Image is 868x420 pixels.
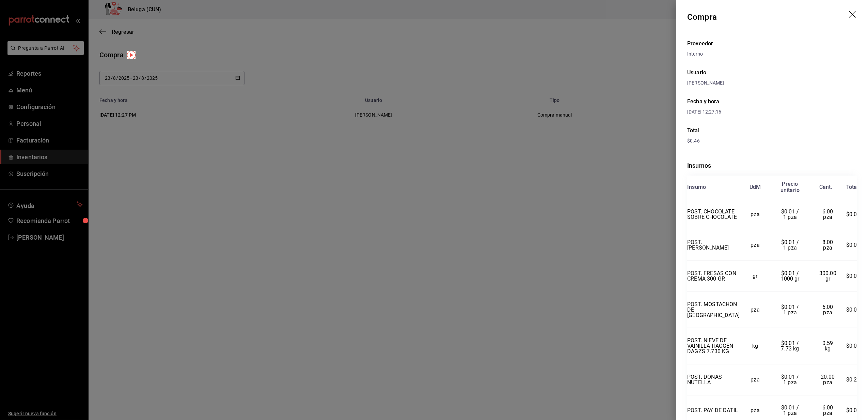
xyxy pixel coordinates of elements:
div: Total [846,184,858,190]
span: 20.00 pza [821,374,836,386]
span: $0.01 / 1000 gr [780,270,800,282]
td: POST. [PERSON_NAME] [687,230,740,261]
div: Proveedor [687,40,857,48]
span: $0.01 / 1 pza [781,239,800,251]
div: [DATE] 12:27:16 [687,108,772,116]
div: Precio unitario [780,181,800,193]
span: $0.00 [846,273,860,279]
span: $0.01 / 1 pza [781,374,800,386]
td: POST. MOSTACHON DE [GEOGRAPHIC_DATA] [687,291,740,328]
div: Fecha y hora [687,97,772,106]
span: 6.00 pza [822,404,835,416]
div: Cant. [819,184,832,190]
td: POST. CHOCOLATE SOBRE CHOCOLATE [687,199,740,230]
span: 6.00 pza [822,208,835,220]
td: POST. NIEVE DE VAINILLA HAGGEN DAGZS 7.730 KG [687,328,740,364]
td: pza [740,364,771,395]
span: $0.01 / 1 pza [781,404,800,416]
div: Usuario [687,69,857,77]
div: Compra [687,11,717,23]
span: 300.00 gr [819,270,838,282]
span: $0.06 [846,407,860,414]
td: POST. FRESAS CON CREMA 300 GR [687,261,740,292]
span: $0.06 [846,211,860,217]
div: Insumos [687,161,857,170]
img: Tooltip marker [127,51,136,59]
span: $0.01 / 7.73 kg [781,340,800,352]
div: Total [687,126,857,135]
span: 6.00 pza [822,304,835,316]
span: $0.01 / 1 pza [781,208,800,220]
td: pza [740,199,771,230]
div: UdM [749,184,761,190]
button: drag [849,11,857,19]
div: Interno [687,50,857,58]
span: $0.08 [846,242,860,248]
span: $0.46 [687,138,700,144]
td: POST. DONAS NUTELLA [687,364,740,395]
span: 8.00 pza [822,239,835,251]
div: Insumo [687,184,706,190]
td: gr [740,261,771,292]
span: $0.06 [846,306,860,313]
td: pza [740,291,771,328]
span: 0.59 kg [822,340,835,352]
td: kg [740,328,771,364]
span: $0.01 / 1 pza [781,304,800,316]
td: pza [740,230,771,261]
div: [PERSON_NAME] [687,79,857,87]
span: $0.00 [846,343,860,349]
span: $0.20 [846,376,860,383]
